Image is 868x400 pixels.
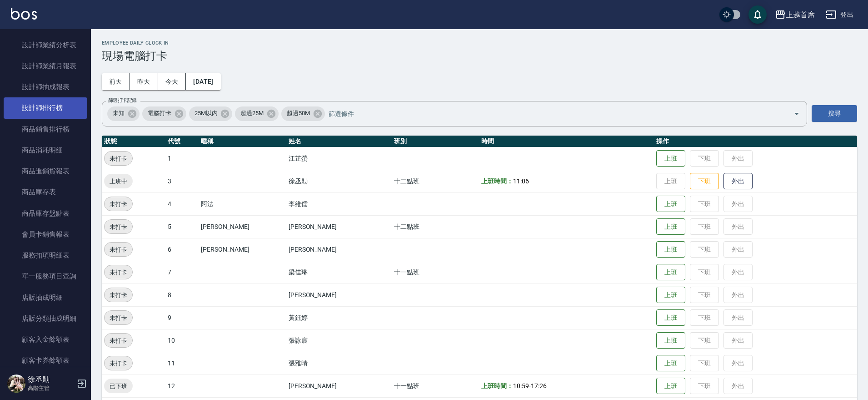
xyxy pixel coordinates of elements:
[165,215,199,238] td: 5
[105,290,132,300] span: 未打卡
[281,106,325,121] div: 超過50M
[286,329,392,352] td: 張詠宸
[105,154,132,163] span: 未打卡
[165,284,199,306] td: 8
[481,382,513,390] b: 上班時間：
[165,329,199,352] td: 10
[748,5,767,24] button: save
[479,375,654,397] td: -
[513,382,529,390] span: 10:59
[4,287,87,308] a: 店販抽成明細
[656,355,685,372] button: 上班
[286,192,392,215] td: 李維儒
[656,196,685,213] button: 上班
[107,109,130,118] span: 未知
[165,306,199,329] td: 9
[165,170,199,192] td: 3
[199,192,286,215] td: 阿法
[656,150,685,167] button: 上班
[105,268,132,277] span: 未打卡
[165,136,199,147] th: 代號
[656,378,685,395] button: 上班
[142,109,177,118] span: 電腦打卡
[107,106,140,121] div: 未知
[656,287,685,304] button: 上班
[4,56,87,76] a: 設計師業績月報表
[105,336,132,345] span: 未打卡
[786,9,815,20] div: 上越首席
[286,352,392,375] td: 張雅晴
[165,375,199,397] td: 12
[822,6,857,23] button: 登出
[105,222,132,232] span: 未打卡
[4,161,87,182] a: 商品進銷貨報表
[4,140,87,161] a: 商品消耗明細
[4,224,87,245] a: 會員卡銷售報表
[531,382,547,390] span: 17:26
[286,306,392,329] td: 黃鈺婷
[105,245,132,254] span: 未打卡
[4,245,87,266] a: 服務扣項明細表
[286,136,392,147] th: 姓名
[102,73,130,90] button: 前天
[392,136,479,147] th: 班別
[105,313,132,323] span: 未打卡
[690,173,719,190] button: 下班
[189,109,223,118] span: 25M以內
[4,35,87,56] a: 設計師業績分析表
[4,182,87,203] a: 商品庫存表
[142,106,186,121] div: 電腦打卡
[235,109,269,118] span: 超過25M
[654,136,857,147] th: 操作
[286,261,392,284] td: 梁佳琳
[105,359,132,368] span: 未打卡
[108,97,137,104] label: 篩選打卡記錄
[281,109,315,118] span: 超過50M
[4,203,87,224] a: 商品庫存盤點表
[130,73,158,90] button: 昨天
[326,106,778,122] input: 篩選條件
[656,309,685,326] button: 上班
[771,5,818,24] button: 上越首席
[513,177,529,185] span: 11:06
[186,73,220,90] button: [DATE]
[286,284,392,306] td: [PERSON_NAME]
[286,375,392,397] td: [PERSON_NAME]
[28,375,74,384] h5: 徐丞勛
[11,8,37,20] img: Logo
[235,106,279,121] div: 超過25M
[656,264,685,281] button: 上班
[28,384,74,392] p: 高階主管
[656,218,685,235] button: 上班
[102,40,857,46] h2: Employee Daily Clock In
[165,147,199,170] td: 1
[104,177,133,186] span: 上班中
[286,215,392,238] td: [PERSON_NAME]
[4,119,87,140] a: 商品銷售排行榜
[7,375,25,393] img: Person
[4,329,87,350] a: 顧客入金餘額表
[105,199,132,209] span: 未打卡
[286,147,392,170] td: 江芷螢
[158,73,186,90] button: 今天
[4,97,87,118] a: 設計師排行榜
[789,106,804,121] button: Open
[4,266,87,287] a: 單一服務項目查詢
[199,215,286,238] td: [PERSON_NAME]
[4,76,87,97] a: 設計師抽成報表
[481,177,513,185] b: 上班時間：
[199,136,286,147] th: 暱稱
[392,170,479,192] td: 十二點班
[392,261,479,284] td: 十一點班
[286,238,392,261] td: [PERSON_NAME]
[656,332,685,349] button: 上班
[104,381,133,391] span: 已下班
[199,238,286,261] td: [PERSON_NAME]
[392,375,479,397] td: 十一點班
[723,173,753,190] button: 外出
[4,350,87,371] a: 顧客卡券餘額表
[392,215,479,238] td: 十二點班
[812,105,857,122] button: 搜尋
[479,136,654,147] th: 時間
[189,106,233,121] div: 25M以內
